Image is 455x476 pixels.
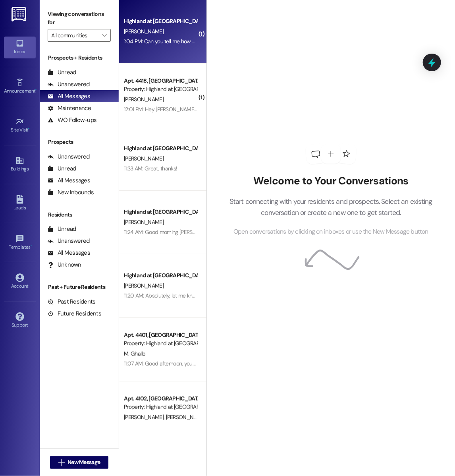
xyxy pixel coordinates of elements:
div: Prospects + Residents [40,54,119,62]
div: Past Residents [48,298,96,306]
div: Unread [48,68,76,77]
a: Account [4,271,36,292]
span: • [35,87,37,93]
div: 11:07 AM: Good afternoon, your wallet has been turned into the office [124,360,281,367]
div: Highland at [GEOGRAPHIC_DATA] [124,208,197,216]
a: Inbox [4,37,36,58]
span: [PERSON_NAME] [124,282,164,289]
div: All Messages [48,249,90,257]
span: [PERSON_NAME] [124,28,164,35]
div: 1:04 PM: Can you tell me how much rent in 4102 would be and how much move in cost are? [124,38,334,45]
div: Apt. 4418, [GEOGRAPHIC_DATA] at [GEOGRAPHIC_DATA] [124,77,197,85]
div: WO Follow-ups [48,116,96,124]
div: Highland at [GEOGRAPHIC_DATA] [124,271,197,280]
span: [PERSON_NAME] [124,414,166,421]
div: Unanswered [48,80,90,89]
span: • [31,243,32,249]
div: Residents [40,211,119,219]
div: Property: Highland at [GEOGRAPHIC_DATA] [124,403,197,411]
div: All Messages [48,92,90,101]
label: Viewing conversations for [48,8,111,29]
a: Site Visit • [4,115,36,136]
div: Past + Future Residents [40,283,119,291]
div: Highland at [GEOGRAPHIC_DATA] [124,17,197,25]
div: Property: Highland at [GEOGRAPHIC_DATA] [124,339,197,348]
i:  [102,32,106,39]
div: Future Residents [48,310,101,318]
div: 11:24 AM: Good morning [PERSON_NAME], I am just following up with you about your application. [124,228,344,236]
div: Unread [48,164,76,173]
div: 11:33 AM: Great, thanks! [124,165,177,172]
span: • [29,126,30,132]
span: [PERSON_NAME] [166,414,206,421]
h2: Welcome to Your Conversations [218,175,445,188]
button: New Message [50,456,109,469]
a: Buildings [4,154,36,175]
span: [PERSON_NAME] [124,96,164,103]
a: Templates • [4,232,36,253]
div: All Messages [48,176,90,185]
div: Unread [48,225,76,233]
a: Support [4,310,36,331]
div: Unanswered [48,153,90,161]
p: Start connecting with your residents and prospects. Select an existing conversation or create a n... [218,196,445,219]
div: Unknown [48,261,81,269]
a: Leads [4,193,36,214]
span: [PERSON_NAME] [124,155,164,162]
div: Apt. 4102, [GEOGRAPHIC_DATA] at [GEOGRAPHIC_DATA] [124,395,197,403]
span: Open conversations by clicking on inboxes or use the New Message button [233,227,428,237]
div: 11:20 AM: Absolutely, let me know if you have any questions. [124,292,260,299]
div: Property: Highland at [GEOGRAPHIC_DATA] [124,85,197,93]
div: Apt. 4401, [GEOGRAPHIC_DATA] at [GEOGRAPHIC_DATA] [124,331,197,339]
i:  [58,459,64,466]
div: Unanswered [48,237,90,245]
span: New Message [67,458,100,466]
span: M. Ghalib [124,350,146,357]
div: Prospects [40,138,119,146]
div: Highland at [GEOGRAPHIC_DATA] [124,144,197,153]
div: New Inbounds [48,188,94,197]
input: All communities [51,29,98,42]
div: Maintenance [48,104,91,112]
img: ResiDesk Logo [12,7,28,21]
span: [PERSON_NAME] [124,219,164,226]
